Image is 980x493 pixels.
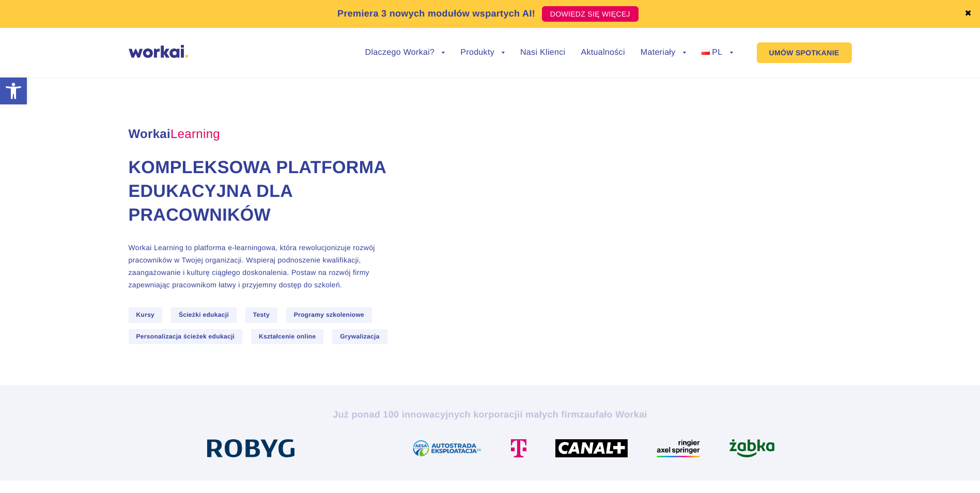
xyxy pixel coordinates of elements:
[332,329,387,344] span: Grywalizacja
[251,329,323,344] span: Kształcenie online
[129,116,221,141] span: Workai
[460,49,505,57] a: Produkty
[365,49,445,57] a: Dlaczego Workai?
[129,329,243,344] span: Personalizacja ścieżek edukacji
[129,156,413,227] h1: Kompleksowa platforma edukacyjna dla pracowników
[520,409,579,420] i: i małych firm
[337,7,535,21] p: Premiera 3 nowych modułów wspartych AI!
[641,49,686,57] a: Materiały
[286,307,372,322] span: Programy szkoleniowe
[542,6,639,22] a: DOWIEDZ SIĘ WIĘCEJ
[520,49,565,57] a: Nasi Klienci
[712,48,722,57] span: PL
[129,241,413,291] p: Workai Learning to platforma e-learningowa, która rewolucjonizuje rozwój pracowników w Twojej org...
[171,307,237,322] span: Ścieżki edukacji
[204,408,777,421] h2: Już ponad 100 innowacyjnych korporacji zaufało Workai
[129,307,163,322] span: Kursy
[581,49,625,57] a: Aktualności
[245,307,277,322] span: Testy
[965,10,972,18] a: ✖
[170,127,220,141] em: Learning
[757,42,852,63] a: UMÓW SPOTKANIE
